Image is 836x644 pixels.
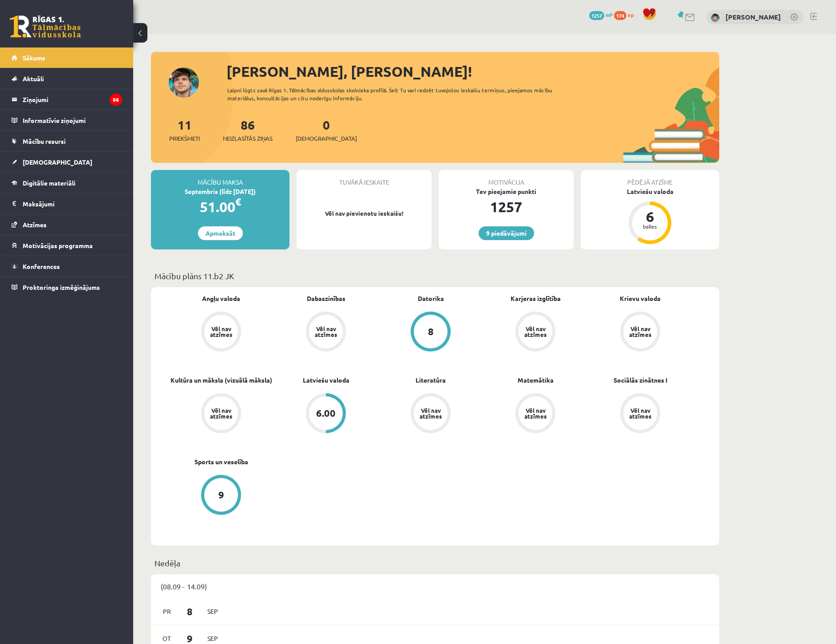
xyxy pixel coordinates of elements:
[439,196,574,217] div: 1257
[439,187,574,196] div: Tev pieejamie punkti
[614,375,667,385] a: Sociālās zinātnes I
[303,375,349,385] a: Latviešu valoda
[297,170,432,187] div: Tuvākā ieskaite
[151,187,289,196] div: Septembris (līdz [DATE])
[12,152,122,172] a: [DEMOGRAPHIC_DATA]
[158,604,176,618] span: Pr
[479,226,534,240] a: 9 piedāvājumi
[23,89,122,110] legend: Ziņojumi
[483,393,588,435] a: Vēl nav atzīmes
[12,131,122,151] a: Mācību resursi
[316,408,336,418] div: 6.00
[23,54,45,62] span: Sākums
[110,94,122,106] i: 86
[581,187,719,245] a: Latviešu valoda 6 balles
[581,170,719,187] div: Pēdējā atzīme
[170,375,272,385] a: Kultūra un māksla (vizuālā māksla)
[606,11,613,18] span: mP
[416,375,446,385] a: Literatūra
[155,270,716,282] p: Mācību plāns 11.b2 JK
[176,604,204,619] span: 8
[12,47,122,68] a: Sākums
[23,179,75,187] span: Digitālie materiāli
[589,11,613,18] a: 1257 mP
[12,277,122,297] a: Proktoringa izmēģinājums
[23,241,93,249] span: Motivācijas programma
[23,221,47,229] span: Atzīmes
[203,604,222,618] span: Sep
[194,457,248,466] a: Sports un veselība
[12,194,122,214] a: Maksājumi
[218,490,224,500] div: 9
[428,327,434,336] div: 8
[202,294,240,303] a: Angļu valoda
[169,312,273,353] a: Vēl nav atzīmes
[169,393,273,435] a: Vēl nav atzīmes
[628,326,653,337] div: Vēl nav atzīmes
[223,117,273,143] a: 86Neizlasītās ziņas
[581,187,719,196] div: Latviešu valoda
[296,134,357,143] span: [DEMOGRAPHIC_DATA]
[307,294,345,303] a: Dabaszinības
[235,195,241,208] span: €
[12,173,122,193] a: Digitālie materiāli
[273,393,378,435] a: 6.00
[711,13,720,22] img: Oskars Lācis
[588,393,693,435] a: Vēl nav atzīmes
[511,294,561,303] a: Karjeras izglītība
[169,134,200,143] span: Priekšmeti
[226,61,719,82] div: [PERSON_NAME], [PERSON_NAME]!
[151,196,289,217] div: 51.00
[589,11,604,20] span: 1257
[628,11,634,18] span: xp
[637,224,663,229] div: balles
[518,375,554,385] a: Matemātika
[151,170,289,187] div: Mācību maksa
[614,11,638,18] a: 174 xp
[23,158,92,166] span: [DEMOGRAPHIC_DATA]
[628,407,653,419] div: Vēl nav atzīmes
[418,407,443,419] div: Vēl nav atzīmes
[378,312,483,353] a: 8
[12,110,122,130] a: Informatīvie ziņojumi
[12,89,122,110] a: Ziņojumi86
[637,209,663,224] div: 6
[23,75,44,83] span: Aktuāli
[296,117,357,143] a: 0[DEMOGRAPHIC_DATA]
[23,194,122,214] legend: Maksājumi
[523,326,548,337] div: Vēl nav atzīmes
[169,475,273,517] a: 9
[418,294,444,303] a: Datorika
[23,283,100,291] span: Proktoringa izmēģinājums
[301,209,427,218] p: Vēl nav pievienotu ieskaišu!
[614,11,626,20] span: 174
[223,134,273,143] span: Neizlasītās ziņas
[169,117,200,143] a: 11Priekšmeti
[12,235,122,256] a: Motivācijas programma
[588,312,693,353] a: Vēl nav atzīmes
[483,312,588,353] a: Vēl nav atzīmes
[12,256,122,277] a: Konferences
[620,294,661,303] a: Krievu valoda
[439,170,574,187] div: Motivācija
[378,393,483,435] a: Vēl nav atzīmes
[198,226,243,240] a: Apmaksāt
[209,407,234,419] div: Vēl nav atzīmes
[227,86,568,102] div: Laipni lūgts savā Rīgas 1. Tālmācības vidusskolas skolnieka profilā. Šeit Tu vari redzēt tuvojošo...
[12,214,122,235] a: Atzīmes
[725,12,781,21] a: [PERSON_NAME]
[313,326,338,337] div: Vēl nav atzīmes
[273,312,378,353] a: Vēl nav atzīmes
[209,326,234,337] div: Vēl nav atzīmes
[10,16,81,38] a: Rīgas 1. Tālmācības vidusskola
[151,574,719,598] div: (08.09 - 14.09)
[23,137,66,145] span: Mācību resursi
[23,262,60,270] span: Konferences
[155,557,716,569] p: Nedēļa
[23,110,122,130] legend: Informatīvie ziņojumi
[523,407,548,419] div: Vēl nav atzīmes
[12,68,122,89] a: Aktuāli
